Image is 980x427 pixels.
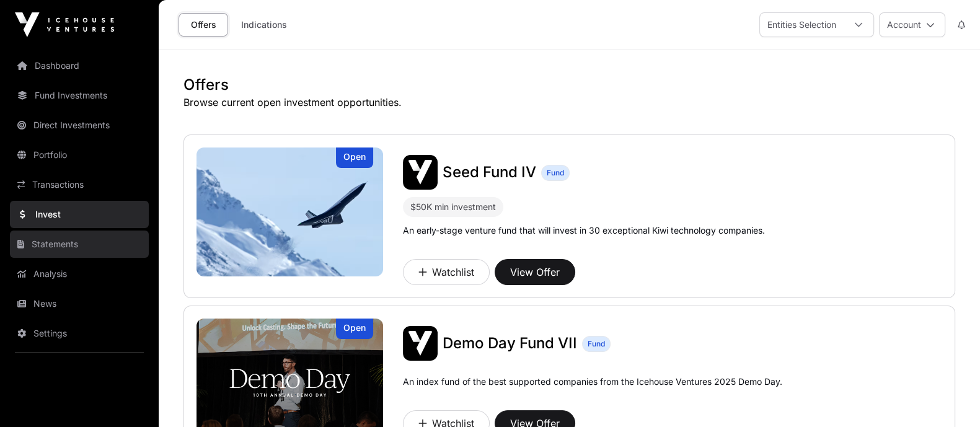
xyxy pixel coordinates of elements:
[403,376,782,388] p: An index fund of the best supported companies from the Icehouse Ventures 2025 Demo Day.
[588,339,605,349] span: Fund
[443,333,577,353] a: Demo Day Fund VII
[403,224,765,237] p: An early-stage venture fund that will invest in 30 exceptional Kiwi technology companies.
[196,147,383,276] a: Seed Fund IVOpen
[10,52,149,79] a: Dashboard
[15,12,114,37] img: Icehouse Ventures Logo
[10,320,149,347] a: Settings
[10,201,149,228] a: Invest
[443,163,536,181] span: Seed Fund IV
[760,13,844,37] div: Entities Selection
[10,290,149,317] a: News
[879,12,945,37] button: Account
[179,13,228,37] a: Offers
[443,162,536,182] a: Seed Fund IV
[547,168,564,178] span: Fund
[403,259,490,285] button: Watchlist
[233,13,295,37] a: Indications
[183,75,955,95] h1: Offers
[403,326,438,361] img: Demo Day Fund VII
[918,368,980,427] iframe: Chat Widget
[10,141,149,169] a: Portfolio
[403,155,438,190] img: Seed Fund IV
[10,260,149,288] a: Analysis
[403,197,503,217] div: $50K min investment
[495,259,575,285] button: View Offer
[196,147,383,276] img: Seed Fund IV
[10,112,149,139] a: Direct Investments
[410,200,496,214] div: $50K min investment
[10,231,149,258] a: Statements
[10,82,149,109] a: Fund Investments
[183,95,955,110] p: Browse current open investment opportunities.
[336,319,373,339] div: Open
[336,147,373,168] div: Open
[443,334,577,352] span: Demo Day Fund VII
[10,171,149,198] a: Transactions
